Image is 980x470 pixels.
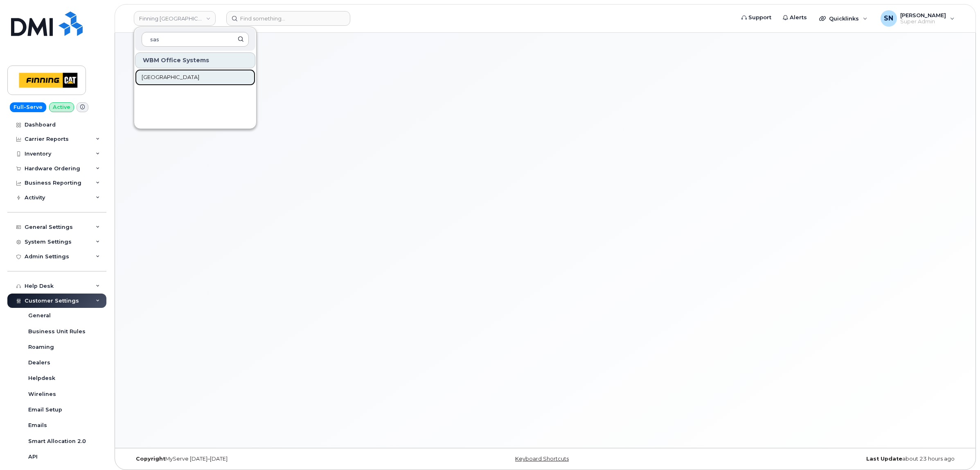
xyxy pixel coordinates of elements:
a: Keyboard Shortcuts [515,456,569,462]
div: about 23 hours ago [684,456,961,462]
div: WBM Office Systems [135,52,255,68]
input: Search [142,32,249,47]
a: [GEOGRAPHIC_DATA] [135,69,255,86]
strong: Copyright [136,456,165,462]
div: MyServe [DATE]–[DATE] [130,456,407,462]
strong: Last Update [866,456,902,462]
span: [GEOGRAPHIC_DATA] [142,73,199,81]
